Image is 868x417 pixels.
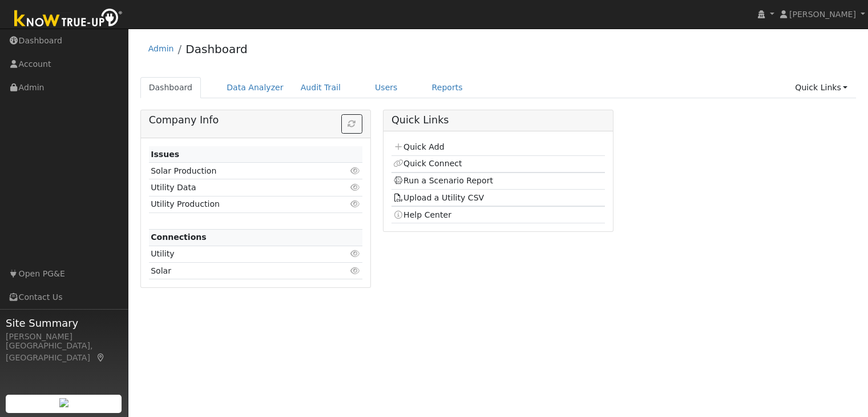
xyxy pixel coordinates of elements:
span: [PERSON_NAME] [789,10,856,19]
a: Dashboard [185,42,248,56]
td: Solar Production [149,163,328,179]
td: Utility [149,246,328,262]
img: retrieve [59,398,68,407]
a: Map [96,353,106,362]
div: [GEOGRAPHIC_DATA], [GEOGRAPHIC_DATA] [6,340,122,364]
a: Users [366,77,406,98]
img: Know True-Up [9,6,128,32]
a: Audit Trail [292,77,349,98]
h5: Quick Links [391,114,605,126]
td: Solar [149,263,328,279]
a: Quick Connect [393,159,462,168]
div: [PERSON_NAME] [6,331,122,343]
span: Site Summary [6,315,122,331]
a: Quick Add [393,142,444,151]
td: Utility Production [149,196,328,212]
a: Dashboard [140,77,201,98]
h5: Company Info [149,114,362,126]
i: Click to view [350,267,361,275]
i: Click to view [350,183,361,191]
a: Run a Scenario Report [393,176,493,185]
i: Click to view [350,250,361,258]
a: Help Center [393,210,451,219]
strong: Connections [151,232,207,242]
strong: Issues [151,150,179,159]
i: Click to view [350,200,361,208]
a: Upload a Utility CSV [393,193,484,202]
a: Admin [148,44,174,53]
td: Utility Data [149,179,328,196]
a: Data Analyzer [218,77,292,98]
i: Click to view [350,167,361,175]
a: Reports [423,77,471,98]
a: Quick Links [786,77,856,98]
